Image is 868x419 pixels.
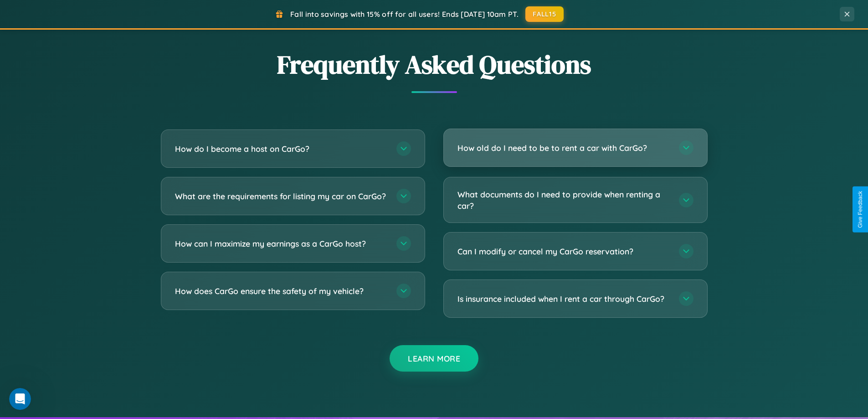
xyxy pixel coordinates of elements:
[175,285,387,297] h3: How does CarGo ensure the safety of my vehicle?
[457,142,670,154] h3: How old do I need to be to rent a car with CarGo?
[457,189,670,211] h3: What documents do I need to provide when renting a car?
[9,388,31,410] iframe: Intercom live chat
[290,10,519,19] span: Fall into savings with 15% off for all users! Ends [DATE] 10am PT.
[390,345,478,372] button: Learn More
[161,47,708,82] h2: Frequently Asked Questions
[857,191,863,228] div: Give Feedback
[175,238,387,249] h3: How can I maximize my earnings as a CarGo host?
[175,191,387,202] h3: What are the requirements for listing my car on CarGo?
[525,6,564,22] button: FALL15
[457,293,670,305] h3: Is insurance included when I rent a car through CarGo?
[457,246,670,257] h3: Can I modify or cancel my CarGo reservation?
[175,143,387,155] h3: How do I become a host on CarGo?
